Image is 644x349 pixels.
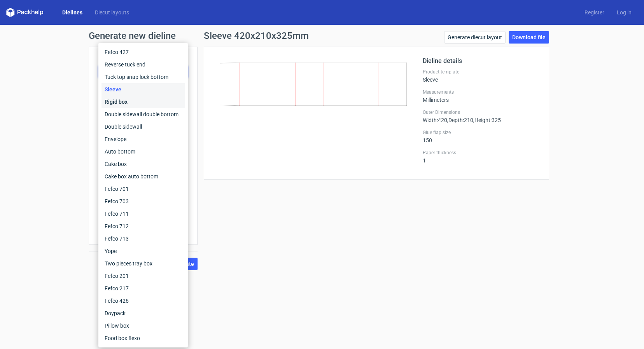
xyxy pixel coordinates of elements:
div: Rigid box [101,96,185,108]
div: Pillow box [101,319,185,332]
div: Envelope [101,133,185,145]
a: Generate diecut layout [444,31,506,44]
div: Double sidewall [101,120,185,133]
div: Doypack [101,307,185,319]
div: Two pieces tray box [101,257,185,270]
a: Register [578,9,611,16]
label: Measurements [423,89,539,95]
a: Diecut layouts [89,9,135,16]
span: , Height : 325 [473,117,501,123]
h2: Dieline details [423,56,539,66]
div: Sleeve [101,83,185,96]
div: Fefco 201 [101,270,185,282]
div: Reverse tuck end [101,58,185,71]
label: Outer Dimensions [423,109,539,115]
span: , Depth : 210 [447,117,473,123]
label: Paper thickness [423,150,539,156]
div: 150 [423,129,539,143]
h1: Generate new dieline [89,31,555,40]
div: Fefco 217 [101,282,185,295]
span: Width : 420 [423,117,447,123]
a: Dielines [56,9,89,16]
label: Product template [423,69,539,75]
div: Double sidewall double bottom [101,108,185,120]
div: Millimeters [423,89,539,103]
div: Fefco 427 [101,46,185,58]
div: Fefco 703 [101,195,185,208]
div: 1 [423,150,539,164]
div: Fefco 713 [101,232,185,245]
div: Cake box auto bottom [101,170,185,183]
a: Log in [611,9,638,16]
div: Fefco 711 [101,208,185,220]
div: Fefco 426 [101,295,185,307]
label: Glue flap size [423,129,539,136]
div: Fefco 712 [101,220,185,232]
div: Tuck top snap lock bottom [101,71,185,83]
div: Food box flexo [101,332,185,344]
div: Sleeve [423,69,539,83]
div: Fefco 701 [101,183,185,195]
a: Download file [509,31,549,44]
div: Yope [101,245,185,257]
h1: Sleeve 420x210x325mm [204,31,309,40]
div: Auto bottom [101,145,185,158]
div: Cake box [101,158,185,170]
